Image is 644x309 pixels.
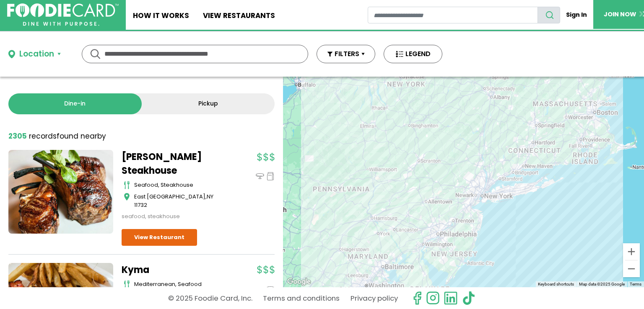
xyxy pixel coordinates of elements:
[410,291,424,305] svg: check us out on facebook
[256,172,264,180] img: dinein_icon.svg
[168,291,252,306] p: © 2025 Foodie Card, Inc.
[134,201,147,209] span: 11732
[7,3,119,26] img: FoodieCard; Eat, Drink, Save, Donate
[384,45,442,63] button: LEGEND
[8,93,142,114] a: Dine-in
[122,150,226,178] a: [PERSON_NAME] Steakhouse
[207,193,213,201] span: NY
[29,131,57,141] span: records
[266,285,275,294] img: dinein_icon.svg
[134,193,205,201] span: East [GEOGRAPHIC_DATA]
[630,282,641,286] a: Terms
[368,7,538,23] input: restaurant search
[462,291,476,305] img: tiktok.svg
[351,291,398,306] a: Privacy policy
[122,229,197,246] a: View Restaurant
[122,263,226,277] a: Kyma
[124,280,130,288] img: cutlery_icon.svg
[579,282,625,286] span: Map data ©2025 Google
[285,276,313,287] a: Open this area in Google Maps (opens a new window)
[134,280,226,288] div: mediterranean, seafood
[623,260,640,277] button: Zoom out
[266,172,275,180] img: pickup_icon.svg
[19,48,54,60] div: Location
[444,291,458,305] img: linkedin.svg
[285,276,313,287] img: Google
[8,131,27,141] strong: 2305
[142,93,275,114] a: Pickup
[124,193,130,201] img: map_icon.svg
[124,181,130,189] img: cutlery_icon.svg
[8,48,61,60] button: Location
[560,7,593,23] a: Sign In
[134,193,226,209] div: ,
[8,131,106,142] div: found nearby
[263,291,340,306] a: Terms and conditions
[122,212,226,221] div: seafood, steakhouse
[623,243,640,260] button: Zoom in
[134,181,226,189] div: seafood, steakhouse
[538,7,560,23] button: search
[317,45,375,63] button: FILTERS
[538,281,574,287] button: Keyboard shortcuts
